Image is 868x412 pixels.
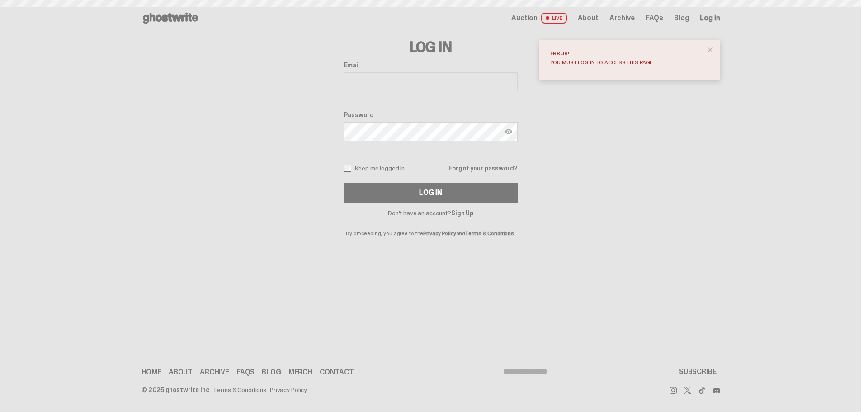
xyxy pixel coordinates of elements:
[609,14,635,22] a: Archive
[344,210,518,216] p: Don't have an account?
[674,14,689,22] a: Blog
[511,14,538,22] span: Auction
[320,369,354,376] a: Contact
[344,183,518,203] button: Log In
[344,165,405,172] label: Keep me logged in
[419,189,442,196] div: Log In
[505,128,512,135] img: Show password
[448,165,517,171] a: Forgot your password?
[465,230,514,237] a: Terms & Conditions
[344,165,351,172] input: Keep me logged in
[169,369,193,376] a: About
[578,14,599,22] a: About
[675,363,720,381] button: SUBSCRIBE
[702,42,718,58] button: close
[541,13,567,24] span: LIVE
[262,369,281,376] a: Blog
[550,51,702,56] div: Error!
[344,62,518,69] label: Email
[451,209,473,217] a: Sign Up
[550,60,702,65] div: You must log in to access this page.
[344,40,518,54] h3: Log In
[423,230,456,237] a: Privacy Policy
[142,387,209,393] div: © 2025 ghostwrite inc
[200,369,229,376] a: Archive
[511,13,566,24] a: Auction LIVE
[213,387,266,393] a: Terms & Conditions
[344,216,518,236] p: By proceeding, you agree to the and .
[646,14,663,22] a: FAQs
[700,14,720,22] a: Log in
[344,111,518,118] label: Password
[142,369,161,376] a: Home
[270,387,307,393] a: Privacy Policy
[288,369,312,376] a: Merch
[236,369,255,376] a: FAQs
